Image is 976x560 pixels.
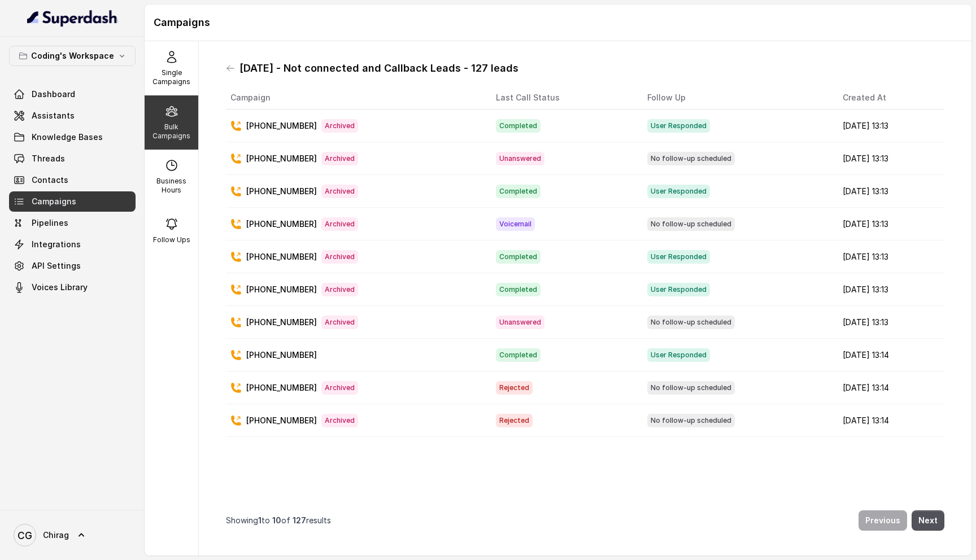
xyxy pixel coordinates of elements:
[32,153,65,164] span: Threads
[246,153,317,164] p: [PHONE_NUMBER]
[9,277,136,297] a: Voices Library
[9,170,136,190] a: Contacts
[246,382,317,393] p: [PHONE_NUMBER]
[496,185,541,198] span: Completed
[239,59,518,77] h1: [DATE] - Not connected and Callback Leads - 127 leads
[321,414,358,427] span: Archived
[321,250,358,264] span: Archived
[834,306,944,339] td: [DATE] 13:13
[9,256,136,276] a: API Settings
[496,381,533,395] span: Rejected
[859,510,907,531] button: Previous
[246,349,317,361] p: [PHONE_NUMBER]
[31,49,114,63] p: Coding's Workspace
[246,317,317,328] p: [PHONE_NUMBER]
[32,174,68,186] span: Contacts
[9,234,136,255] a: Integrations
[149,123,194,141] p: Bulk Campaigns
[43,530,69,541] span: Chirag
[496,152,544,165] span: Unanswered
[496,250,541,264] span: Completed
[912,510,944,531] button: Next
[647,119,710,133] span: User Responded
[834,273,944,306] td: [DATE] 13:13
[258,515,262,525] span: 1
[647,316,735,329] span: No follow-up scheduled
[246,186,317,197] p: [PHONE_NUMBER]
[834,404,944,437] td: [DATE] 13:14
[32,260,81,272] span: API Settings
[293,515,306,525] span: 127
[496,316,544,329] span: Unanswered
[226,86,487,110] th: Campaign
[153,235,190,244] p: Follow Ups
[834,208,944,240] td: [DATE] 13:13
[496,348,541,362] span: Completed
[154,14,962,32] h1: Campaigns
[32,239,81,250] span: Integrations
[272,515,281,525] span: 10
[9,148,136,169] a: Threads
[638,86,834,110] th: Follow Up
[246,251,317,262] p: [PHONE_NUMBER]
[226,504,944,537] nav: Pagination
[9,46,136,66] button: Coding's Workspace
[9,213,136,233] a: Pipelines
[149,68,194,86] p: Single Campaigns
[149,177,194,195] p: Business Hours
[9,191,136,212] a: Campaigns
[9,84,136,104] a: Dashboard
[321,119,358,133] span: Archived
[226,515,331,526] p: Showing to of results
[647,348,710,362] span: User Responded
[321,217,358,231] span: Archived
[246,415,317,426] p: [PHONE_NUMBER]
[9,106,136,126] a: Assistants
[9,519,136,551] a: Chirag
[834,175,944,208] td: [DATE] 13:13
[32,132,103,143] span: Knowledge Bases
[834,142,944,175] td: [DATE] 13:13
[9,127,136,147] a: Knowledge Bases
[834,110,944,142] td: [DATE] 13:13
[321,185,358,198] span: Archived
[321,283,358,296] span: Archived
[246,284,317,295] p: [PHONE_NUMBER]
[647,217,735,231] span: No follow-up scheduled
[496,283,541,296] span: Completed
[321,316,358,329] span: Archived
[32,217,68,229] span: Pipelines
[27,9,118,27] img: light.svg
[496,414,533,427] span: Rejected
[647,381,735,395] span: No follow-up scheduled
[496,217,535,231] span: Voicemail
[834,339,944,371] td: [DATE] 13:14
[487,86,638,110] th: Last Call Status
[834,240,944,273] td: [DATE] 13:13
[647,185,710,198] span: User Responded
[32,89,75,100] span: Dashboard
[18,530,32,541] text: CG
[834,86,944,110] th: Created At
[32,196,76,207] span: Campaigns
[496,119,541,133] span: Completed
[32,110,75,121] span: Assistants
[321,381,358,395] span: Archived
[647,414,735,427] span: No follow-up scheduled
[32,282,88,293] span: Voices Library
[647,283,710,296] span: User Responded
[246,218,317,230] p: [PHONE_NUMBER]
[321,152,358,165] span: Archived
[246,120,317,132] p: [PHONE_NUMBER]
[834,371,944,404] td: [DATE] 13:14
[647,250,710,264] span: User Responded
[647,152,735,165] span: No follow-up scheduled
